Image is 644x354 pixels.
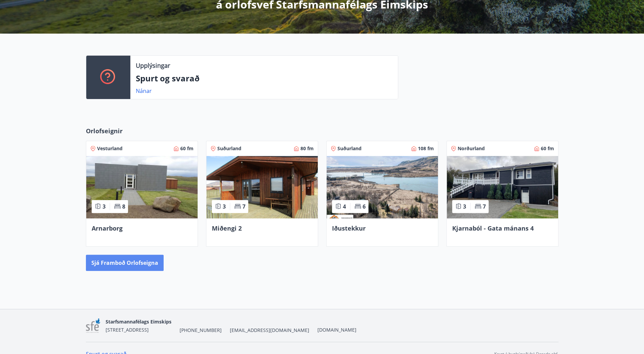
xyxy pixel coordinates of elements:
span: 4 [343,203,346,210]
span: 80 fm [300,145,314,152]
p: Upplýsingar [136,61,170,70]
img: Paella dish [86,156,198,218]
span: Norðurland [458,145,485,152]
span: Iðustekkur [332,224,366,232]
span: 3 [463,203,466,210]
span: Miðengi 2 [212,224,242,232]
span: 60 fm [541,145,554,152]
img: Paella dish [447,156,558,218]
span: 3 [223,203,226,210]
span: Vesturland [97,145,123,152]
img: Paella dish [327,156,438,218]
span: Orlofseignir [86,126,123,135]
span: Suðurland [337,145,362,152]
span: 7 [242,203,245,210]
span: 108 fm [418,145,434,152]
span: Arnarborg [92,224,123,232]
button: Sjá framboð orlofseigna [86,255,164,271]
a: [DOMAIN_NAME] [317,327,356,333]
span: 3 [103,203,106,210]
span: [PHONE_NUMBER] [180,327,222,334]
span: 8 [122,203,125,210]
span: Kjarnaból - Gata mánans 4 [452,224,534,232]
span: [STREET_ADDRESS] [106,327,149,333]
span: Suðurland [217,145,241,152]
span: 6 [363,203,366,210]
span: Starfsmannafélags Eimskips [106,318,171,325]
p: Spurt og svarað [136,73,392,84]
img: Paella dish [206,156,318,218]
a: Nánar [136,87,152,95]
span: 60 fm [180,145,194,152]
img: 7sa1LslLnpN6OqSLT7MqncsxYNiZGdZT4Qcjshc2.png [86,318,100,333]
span: 7 [483,203,486,210]
span: [EMAIL_ADDRESS][DOMAIN_NAME] [230,327,309,334]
